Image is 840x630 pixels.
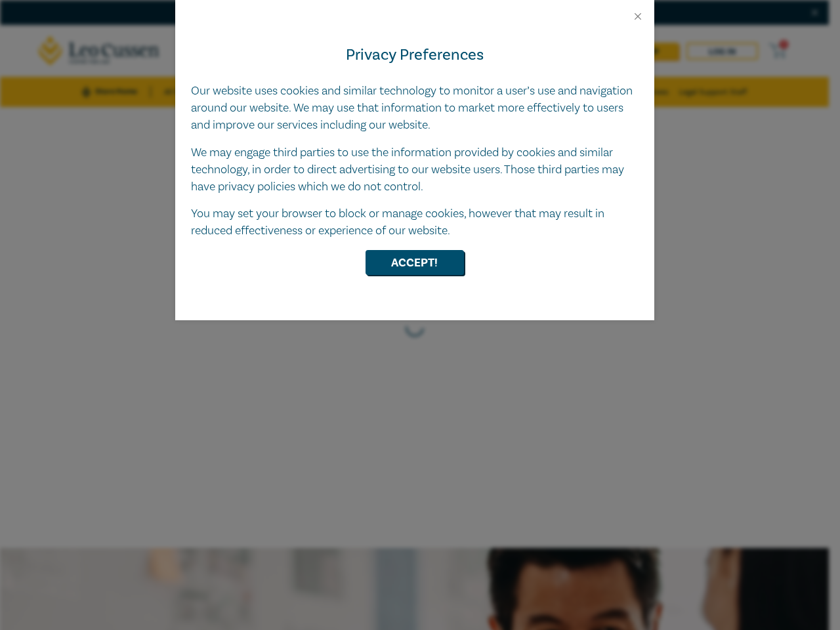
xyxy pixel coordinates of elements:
button: Accept! [366,250,464,275]
h4: Privacy Preferences [191,43,639,67]
p: We may engage third parties to use the information provided by cookies and similar technology, in... [191,144,639,196]
p: Our website uses cookies and similar technology to monitor a user’s use and navigation around our... [191,83,639,134]
button: Close [632,10,644,22]
p: You may set your browser to block or manage cookies, however that may result in reduced effective... [191,205,639,240]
